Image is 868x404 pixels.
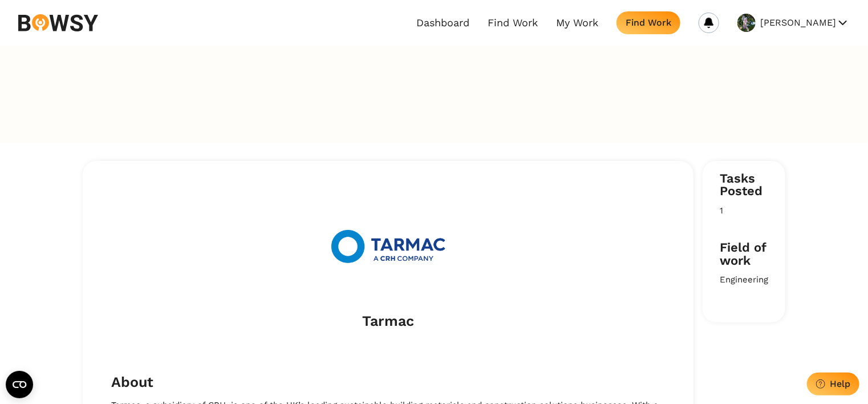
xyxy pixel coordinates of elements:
[720,272,768,288] span: Engineering
[111,304,665,330] h2: Tarmac
[760,14,850,32] button: [PERSON_NAME]
[830,378,850,389] div: Help
[6,371,33,398] button: Open CMP widget
[626,17,671,28] div: Find Work
[488,17,538,29] a: Find Work
[18,14,98,31] img: svg%3e
[556,17,598,29] a: My Work
[720,241,768,272] h2: Field of work
[111,365,665,397] h2: About
[616,11,680,34] button: Find Work
[720,172,768,203] h2: Tasks Posted
[720,203,768,219] span: 1
[416,17,469,29] a: Dashboard
[807,373,859,395] button: Help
